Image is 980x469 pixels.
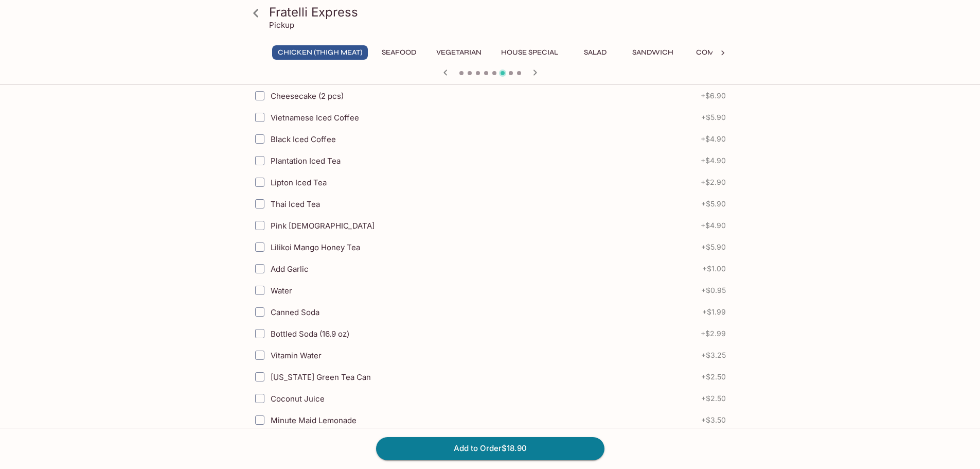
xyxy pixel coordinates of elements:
[701,200,726,208] span: + $5.90
[271,156,341,166] span: Plantation Iced Tea
[701,394,726,403] span: + $2.50
[271,329,349,339] span: Bottled Soda (16.9 oz)
[271,372,371,382] span: [US_STATE] Green Tea Can
[271,286,292,296] span: Water
[701,373,726,381] span: + $2.50
[376,45,422,60] button: Seafood
[627,45,679,60] button: Sandwich
[572,45,618,60] button: Salad
[701,416,726,424] span: + $3.50
[431,45,487,60] button: Vegetarian
[271,178,327,187] span: Lipton Iced Tea
[701,113,726,121] span: + $5.90
[687,45,734,60] button: Combo
[701,92,726,100] span: + $6.90
[701,157,726,165] span: + $4.90
[271,307,319,317] span: Canned Soda
[495,45,564,60] button: House Special
[701,178,726,186] span: + $2.90
[271,221,375,231] span: Pink [DEMOGRAPHIC_DATA]
[272,45,368,60] button: Chicken (Thigh Meat)
[701,329,726,338] span: + $2.99
[271,91,344,101] span: Cheesecake (2 pcs)
[269,4,729,20] h3: Fratelli Express
[271,351,322,360] span: Vitamin Water
[269,20,294,30] p: Pickup
[271,394,325,404] span: Coconut Juice
[376,437,604,460] button: Add to Order$18.90
[702,308,726,316] span: + $1.99
[701,221,726,230] span: + $4.90
[702,265,726,273] span: + $1.00
[271,242,360,252] span: Lilikoi Mango Honey Tea
[701,243,726,251] span: + $5.90
[271,199,320,209] span: Thai Iced Tea
[271,264,309,274] span: Add Garlic
[271,134,336,144] span: Black Iced Coffee
[701,286,726,294] span: + $0.95
[271,415,357,425] span: Minute Maid Lemonade
[271,113,359,123] span: Vietnamese Iced Coffee
[701,351,726,359] span: + $3.25
[701,135,726,143] span: + $4.90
